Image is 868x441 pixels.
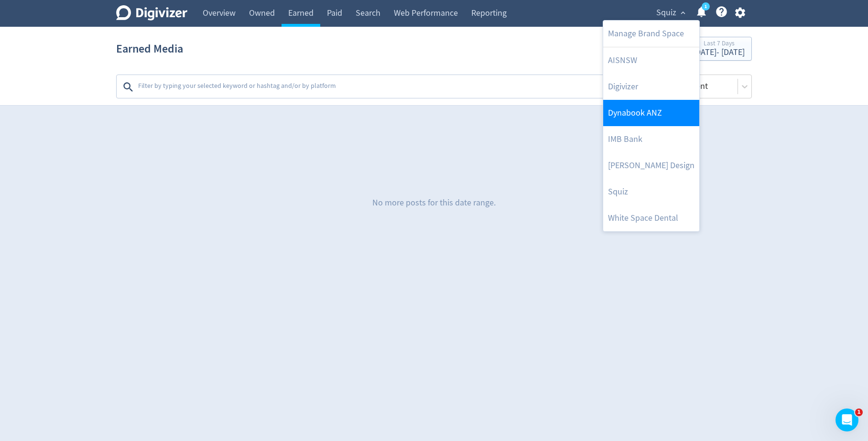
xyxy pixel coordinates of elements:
[603,47,699,74] a: AISNSW
[603,21,699,47] a: Manage Brand Space
[603,74,699,100] a: Digivizer
[835,409,858,431] iframe: Intercom live chat
[603,100,699,126] a: Dynabook ANZ
[603,179,699,205] a: Squiz
[603,126,699,152] a: IMB Bank
[855,409,863,416] span: 1
[603,205,699,231] a: White Space Dental
[603,152,699,179] a: [PERSON_NAME] Design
